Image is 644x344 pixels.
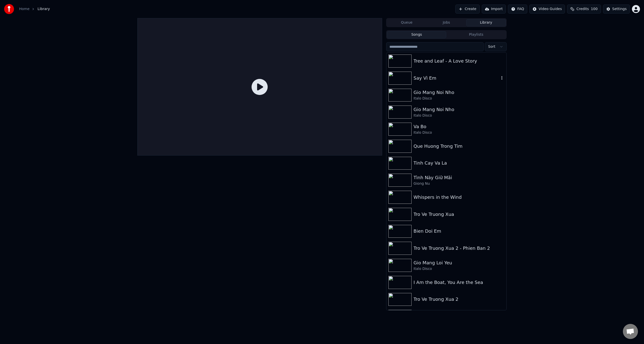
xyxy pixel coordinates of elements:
div: I Am the Boat, You Are the Sea [414,279,504,286]
div: Tro Ve Truong Xua 2 [414,296,504,303]
div: Va Bo [414,123,504,130]
button: Settings [603,5,630,14]
button: Jobs [427,19,466,26]
span: Library [37,7,50,12]
div: Say Vì Em [414,75,499,82]
div: Tinh Cay Va La [414,160,504,167]
button: Playlists [446,31,506,38]
div: Gio Mang Loi Yeu [414,259,504,266]
div: Gio Mang Noi Nho [414,106,504,113]
button: FAQ [508,5,527,14]
button: Library [466,19,506,26]
button: Songs [387,31,447,38]
span: Credits [576,7,589,12]
div: Whispers in the Wind [414,194,504,201]
div: Tro Ve Truong Xua 2 - Phien Ban 2 [414,245,504,252]
img: youka [4,4,14,14]
div: Italo Disco [414,266,504,271]
div: Gio Mang Noi Nho [414,89,504,96]
button: Import [482,5,506,14]
div: Settings [612,7,627,12]
nav: breadcrumb [19,7,50,12]
div: Giong Nu [414,181,504,186]
div: Italo Disco [414,96,504,101]
button: Video Guides [529,5,565,14]
div: Tro Ve Truong Xua [414,211,504,218]
div: Tình Này Giữ Mãi [414,174,504,181]
div: Italo Disco [414,130,504,135]
div: Open chat [623,324,638,339]
a: Home [19,7,29,12]
span: Sort [488,44,495,49]
button: Queue [387,19,427,26]
button: Create [455,5,480,14]
div: Bien Doi Em [414,228,504,235]
span: 100 [591,7,598,12]
div: Tree and Leaf - A Love Story [414,58,504,65]
div: Italo Disco [414,113,504,118]
div: Que Huong Trong Tim [414,143,504,150]
button: Credits100 [567,5,601,14]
